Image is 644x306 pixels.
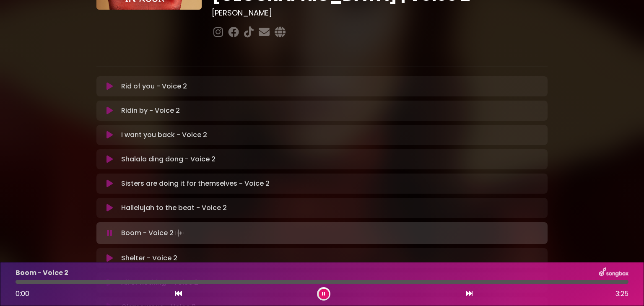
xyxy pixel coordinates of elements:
[121,253,177,263] p: Shelter - Voice 2
[599,267,628,278] img: songbox-logo-white.png
[212,8,548,18] h3: [PERSON_NAME]
[121,203,227,213] p: Hallelujah to the beat - Voice 2
[121,179,270,189] p: Sisters are doing it for themselves - Voice 2
[16,289,29,298] span: 0:00
[121,130,207,140] p: I want you back - Voice 2
[121,227,185,239] p: Boom - Voice 2
[121,81,187,91] p: Rid of you - Voice 2
[174,227,185,239] img: waveform4.gif
[615,289,628,299] span: 3:25
[121,106,180,116] p: Ridin by - Voice 2
[16,268,68,278] p: Boom - Voice 2
[121,154,216,164] p: Shalala ding dong - Voice 2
